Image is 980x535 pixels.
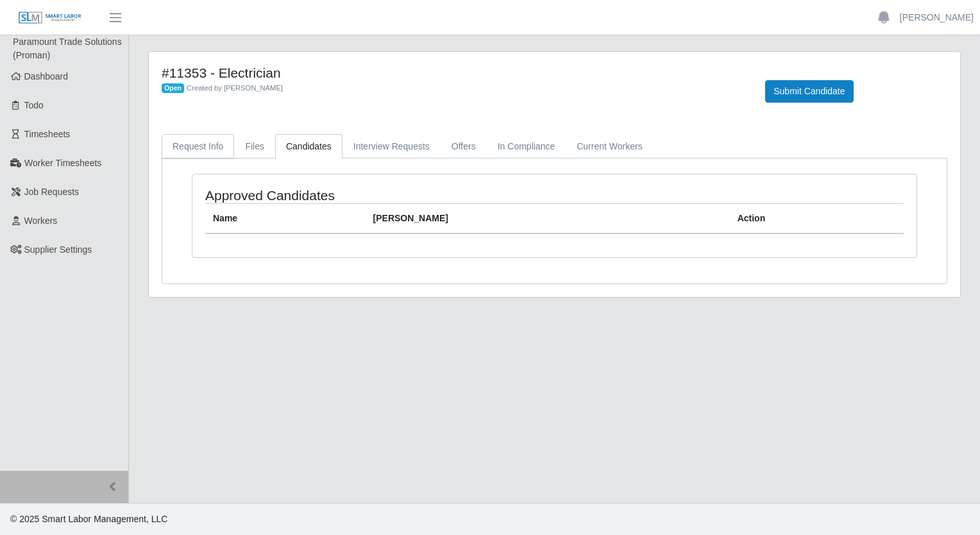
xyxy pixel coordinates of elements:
[24,187,80,197] span: Job Requests
[234,134,275,159] a: Files
[342,134,441,159] a: Interview Requests
[13,37,122,60] span: Paramount Trade Solutions (Proman)
[205,187,485,203] h4: Approved Candidates
[18,11,82,25] img: SLM Logo
[441,134,487,159] a: Offers
[187,84,283,92] span: Created by [PERSON_NAME]
[24,244,92,255] span: Supplier Settings
[24,129,71,139] span: Timesheets
[24,158,101,168] span: Worker Timesheets
[366,204,730,234] th: [PERSON_NAME]
[162,65,746,81] h4: #11353 - Electrician
[566,134,653,159] a: Current Workers
[487,134,566,159] a: In Compliance
[900,11,974,24] a: [PERSON_NAME]
[275,134,342,159] a: Candidates
[162,83,184,94] span: Open
[24,71,69,81] span: Dashboard
[24,216,58,226] span: Workers
[205,204,366,234] th: Name
[10,514,167,524] span: © 2025 Smart Labor Management, LLC
[162,134,234,159] a: Request Info
[730,204,904,234] th: Action
[765,80,853,103] button: Submit Candidate
[24,100,44,110] span: Todo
